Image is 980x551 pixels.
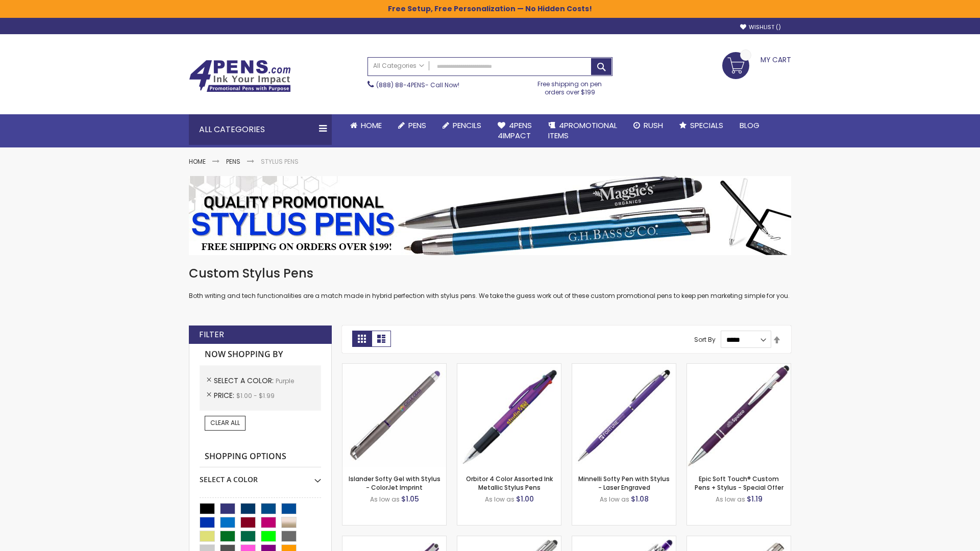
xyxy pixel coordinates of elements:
[200,344,321,365] strong: Now Shopping by
[189,176,791,255] img: Stylus Pens
[625,114,671,137] a: Rush
[368,58,429,74] a: All Categories
[687,364,791,467] img: 4P-MS8B-Purple
[226,157,240,166] a: Pens
[485,495,514,504] span: As low as
[671,114,731,137] a: Specials
[572,364,676,467] img: Minnelli Softy Pen with Stylus - Laser Engraved-Purple
[694,335,716,344] label: Sort By
[342,364,446,467] img: Islander Softy Gel with Stylus - ColorJet Imprint-Purple
[200,446,321,468] strong: Shopping Options
[690,120,723,131] span: Specials
[434,114,489,137] a: Pencils
[276,377,294,385] span: Purple
[199,329,224,340] strong: Filter
[200,467,321,485] div: Select A Color
[214,390,236,400] span: Price
[516,494,534,504] span: $1.00
[489,114,540,147] a: 4Pens4impact
[572,536,676,544] a: Phoenix Softy with Stylus Pen - Laser-Purple
[527,76,613,96] div: Free shipping on pen orders over $199
[214,375,276,386] span: Select A Color
[205,416,246,430] a: Clear All
[740,120,759,131] span: Blog
[644,120,663,131] span: Rush
[687,363,791,372] a: 4P-MS8B-Purple
[189,157,206,166] a: Home
[578,474,670,491] a: Minnelli Softy Pen with Stylus - Laser Engraved
[352,331,372,347] strong: Grid
[731,114,768,137] a: Blog
[401,494,419,504] span: $1.05
[631,494,649,504] span: $1.08
[261,157,299,166] strong: Stylus Pens
[498,120,532,141] span: 4Pens 4impact
[390,114,434,137] a: Pens
[740,23,781,31] a: Wishlist
[236,391,275,400] span: $1.00 - $1.99
[572,363,676,372] a: Minnelli Softy Pen with Stylus - Laser Engraved-Purple
[540,114,625,147] a: 4PROMOTIONALITEMS
[600,495,629,504] span: As low as
[342,363,446,372] a: Islander Softy Gel with Stylus - ColorJet Imprint-Purple
[189,114,332,145] div: All Categories
[466,474,553,491] a: Orbitor 4 Color Assorted Ink Metallic Stylus Pens
[687,536,791,544] a: Tres-Chic Touch Pen - Standard Laser-Purple
[548,120,617,141] span: 4PROMOTIONAL ITEMS
[408,120,426,131] span: Pens
[376,81,425,89] a: (888) 88-4PENS
[747,494,763,504] span: $1.19
[373,62,424,70] span: All Categories
[189,265,791,300] div: Both writing and tech functionalities are a match made in hybrid perfection with stylus pens. We ...
[376,81,459,89] span: - Call Now!
[695,474,783,491] a: Epic Soft Touch® Custom Pens + Stylus - Special Offer
[370,495,400,504] span: As low as
[453,120,481,131] span: Pencils
[457,363,561,372] a: Orbitor 4 Color Assorted Ink Metallic Stylus Pens-Purple
[342,536,446,544] a: Avendale Velvet Touch Stylus Gel Pen-Purple
[210,418,240,427] span: Clear All
[716,495,745,504] span: As low as
[457,364,561,467] img: Orbitor 4 Color Assorted Ink Metallic Stylus Pens-Purple
[342,114,390,137] a: Home
[349,474,440,491] a: Islander Softy Gel with Stylus - ColorJet Imprint
[457,536,561,544] a: Tres-Chic with Stylus Metal Pen - Standard Laser-Purple
[189,60,291,92] img: 4Pens Custom Pens and Promotional Products
[361,120,382,131] span: Home
[189,265,791,282] h1: Custom Stylus Pens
